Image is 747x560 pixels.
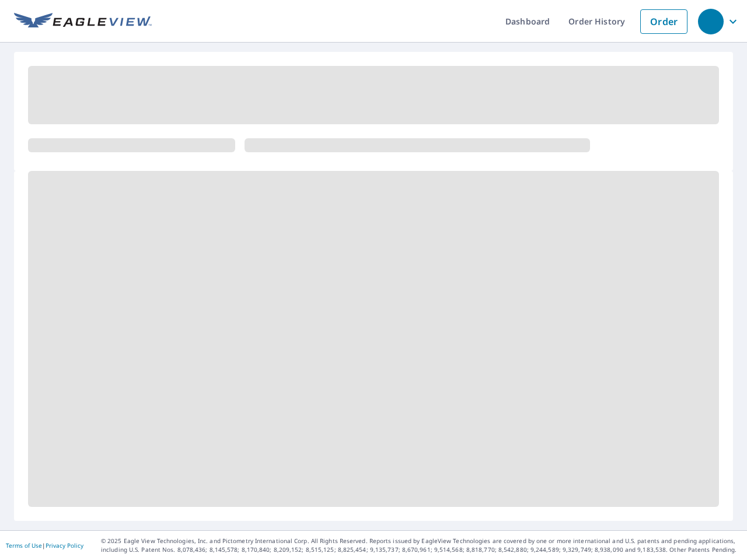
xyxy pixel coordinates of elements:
img: EV Logo [14,13,152,30]
a: Privacy Policy [46,541,83,549]
p: | [6,542,83,549]
a: Terms of Use [6,541,42,549]
p: © 2025 Eagle View Technologies, Inc. and Pictometry International Corp. All Rights Reserved. Repo... [101,537,741,554]
a: Order [640,9,687,34]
